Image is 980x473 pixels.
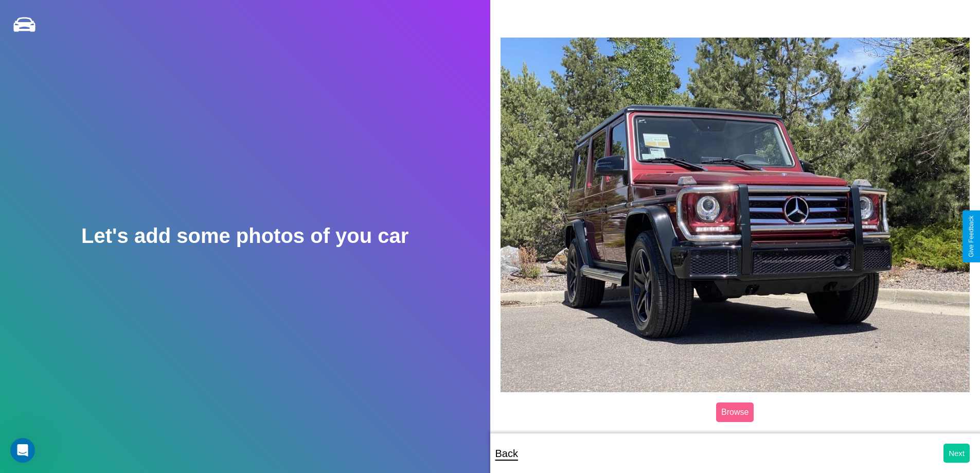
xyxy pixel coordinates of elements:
[716,402,754,422] label: Browse
[943,444,970,463] button: Next
[495,444,518,463] p: Back
[10,438,35,463] iframe: Intercom live chat
[501,38,970,392] img: posted
[81,224,408,248] h2: Let's add some photos of you car
[968,216,975,257] div: Give Feedback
